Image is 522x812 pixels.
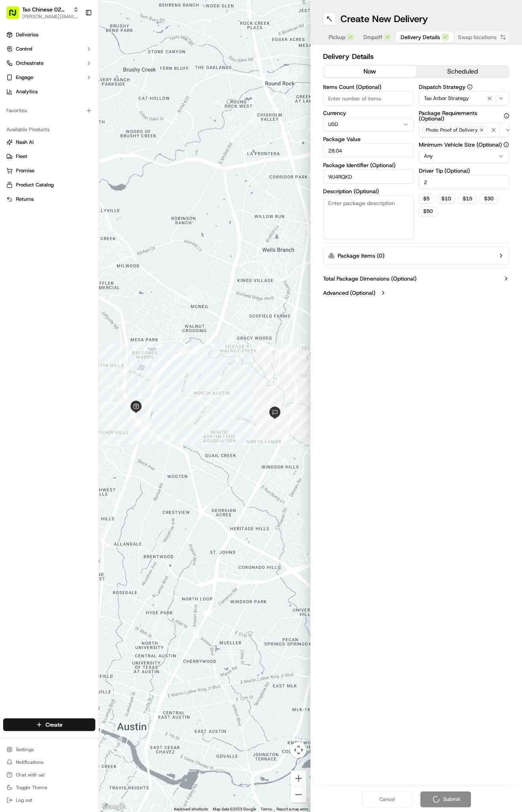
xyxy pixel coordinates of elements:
[16,177,61,185] span: Knowledge Base
[8,75,22,90] img: 1736555255976-a54dd68f-1ca7-489b-9aae-adbdc363a1c4
[123,101,144,111] button: See all
[25,144,104,150] span: [PERSON_NAME] (Store Manager)
[419,168,510,173] label: Driver Tip (Optional)
[363,33,382,41] span: Dropoff
[6,181,92,188] a: Product Catalog
[3,104,95,117] div: Favorites
[8,177,14,184] div: 📗
[3,744,95,755] button: Settings
[70,122,86,129] span: [DATE]
[6,167,92,174] a: Promise
[16,60,43,67] span: Orchestrate
[419,207,437,216] button: $50
[329,33,345,41] span: Pickup
[45,721,62,729] span: Create
[419,110,510,121] label: Package Requirements (Optional)
[3,769,95,780] button: Chat with us!
[174,806,208,812] button: Keyboard shortcuts
[3,150,95,163] button: Fleet
[79,196,96,202] span: Pylon
[67,177,73,184] div: 💻
[16,772,45,778] span: Chat with us!
[416,66,509,77] button: scheduled
[22,6,70,13] button: Tso Chinese 02 Arbor
[8,136,21,149] img: Antonia (Store Manager)
[261,807,272,811] a: Terms (opens in new tab)
[323,170,414,184] input: Enter package identifier
[16,746,34,753] span: Settings
[8,115,21,128] img: Charles Folsom
[16,31,38,38] span: Deliveries
[323,247,509,265] button: Package Items (0)
[276,807,308,811] a: Report a map error
[3,718,95,731] button: Create
[134,78,144,87] button: Start new chat
[480,194,498,203] button: $30
[338,252,384,260] label: Package Items ( 0 )
[467,84,473,90] button: Dispatch Strategy
[106,144,108,150] span: •
[419,142,510,147] label: Minimum Vehicle Size (Optional)
[323,110,414,116] label: Currency
[6,153,92,160] a: Fleet
[16,74,33,81] span: Engage
[3,136,95,149] button: Nash AI
[16,167,34,174] span: Promise
[16,45,32,53] span: Control
[323,275,416,283] label: Total Package Dimensions (Optional)
[437,194,455,203] button: $10
[419,123,510,137] button: Photo Proof of Delivery
[323,162,414,168] label: Package Identifier (Optional)
[3,164,95,177] button: Promise
[3,71,95,84] button: Engage
[323,289,509,297] button: Advanced (Optional)
[75,177,127,185] span: API Documentation
[17,75,31,90] img: 8571987876998_91fb9ceb93ad5c398215_72.jpg
[3,795,95,806] button: Log out
[419,84,510,90] label: Dispatch Strategy
[8,8,24,24] img: Nash
[323,136,414,142] label: Package Value
[3,57,95,70] button: Orchestrate
[66,122,68,129] span: •
[101,802,127,812] a: Open this area in Google Maps (opens a new window)
[3,43,95,55] button: Control
[16,181,54,188] span: Product Catalog
[323,84,414,90] label: Items Count (Optional)
[3,85,95,98] a: Analytics
[16,196,34,203] span: Returns
[16,784,47,791] span: Toggle Theme
[25,122,64,129] span: [PERSON_NAME]
[419,175,510,189] input: Enter driver tip amount
[36,75,130,83] div: Start new chat
[323,289,375,297] label: Advanced (Optional)
[323,91,414,106] input: Enter number of items
[6,139,92,146] a: Nash AI
[6,196,92,203] a: Returns
[36,83,109,90] div: We're available if you need us!
[22,13,79,20] span: [PERSON_NAME][EMAIL_ADDRESS][DOMAIN_NAME]
[3,193,95,205] button: Returns
[16,88,38,95] span: Analytics
[101,802,127,812] img: Google
[56,196,96,202] a: Powered byPylon
[323,143,414,158] input: Enter package value
[323,51,509,62] h2: Delivery Details
[323,188,414,194] label: Description (Optional)
[16,153,27,160] span: Fleet
[504,113,509,119] button: Package Requirements (Optional)
[323,275,509,283] button: Total Package Dimensions (Optional)
[16,123,22,129] img: 1736555255976-a54dd68f-1ca7-489b-9aae-adbdc363a1c4
[323,66,416,77] button: now
[458,194,477,203] button: $15
[426,127,478,133] span: Photo Proof of Delivery
[291,787,306,803] button: Zoom out
[3,179,95,191] button: Product Catalog
[503,142,509,147] button: Minimum Vehicle Size (Optional)
[16,759,43,765] span: Notifications
[419,91,510,106] button: Tso Arbor Strategy
[21,51,142,59] input: Got a question? Start typing here...
[291,742,306,758] button: Map camera controls
[5,173,64,188] a: 📗Knowledge Base
[3,757,95,768] button: Notifications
